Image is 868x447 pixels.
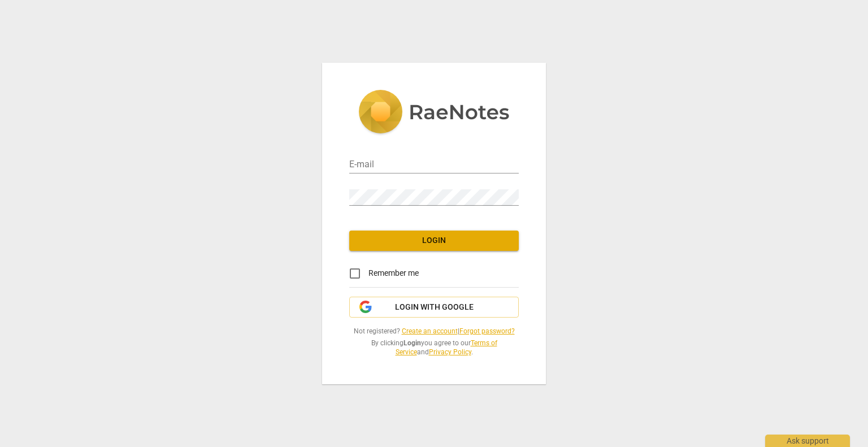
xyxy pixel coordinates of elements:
[429,348,471,356] a: Privacy Policy
[403,339,421,347] b: Login
[349,297,519,318] button: Login with Google
[358,235,510,246] span: Login
[358,90,510,136] img: 5ac2273c67554f335776073100b6d88f.svg
[395,302,474,313] span: Login with Google
[368,267,419,279] span: Remember me
[402,327,458,335] a: Create an account
[349,327,519,336] span: Not registered? |
[349,231,519,251] button: Login
[459,327,515,335] a: Forgot password?
[396,339,497,357] a: Terms of Service
[349,338,519,357] span: By clicking you agree to our and .
[765,435,850,447] div: Ask support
